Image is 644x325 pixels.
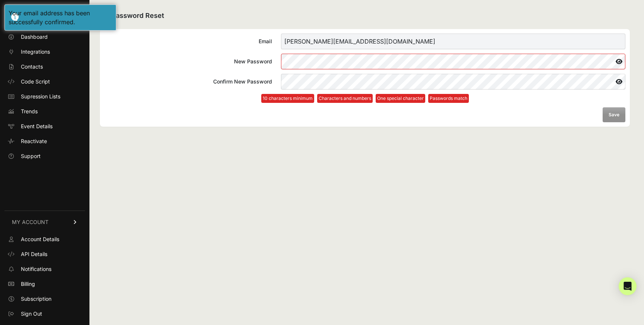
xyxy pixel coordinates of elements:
a: Supression Lists [4,91,85,102]
a: API Details [4,248,85,260]
li: One special character [376,94,425,103]
span: Event Details [21,123,53,130]
input: New Password [281,54,625,69]
div: New Password [104,58,272,65]
a: Reactivate [4,135,85,147]
span: Dashboard [21,33,48,41]
a: Notifications [4,263,85,275]
span: Account Details [21,236,59,243]
span: Contacts [21,63,43,70]
span: Reactivate [21,138,47,145]
a: Contacts [4,61,85,73]
a: Billing [4,278,85,290]
span: Sign Out [21,310,42,318]
a: Trends [4,105,85,117]
span: MY ACCOUNT [12,218,48,226]
li: Passwords match [428,94,469,103]
div: Email [104,38,272,45]
h2: Password Reset [100,10,630,22]
input: Confirm New Password [281,74,625,89]
input: Email [281,34,625,49]
span: Support [21,152,41,160]
a: Dashboard [4,31,85,43]
div: Confirm New Password [104,78,272,85]
span: Code Script [21,78,50,85]
li: Characters and numbers [317,94,373,103]
a: MY ACCOUNT [4,211,85,233]
span: Subscription [21,295,51,303]
span: Billing [21,280,35,288]
span: Supression Lists [21,93,60,100]
div: Your email address has been successfully confirmed. [9,9,112,26]
a: Account Details [4,233,85,245]
a: Integrations [4,46,85,58]
a: Code Script [4,76,85,88]
span: Integrations [21,48,50,56]
span: Trends [21,108,38,115]
a: Event Details [4,120,85,132]
span: Notifications [21,265,51,273]
a: Sign Out [4,308,85,320]
div: Open Intercom Messenger [619,277,637,295]
a: Subscription [4,293,85,305]
li: 10 characters minimum [261,94,314,103]
span: API Details [21,250,47,258]
a: Support [4,150,85,162]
